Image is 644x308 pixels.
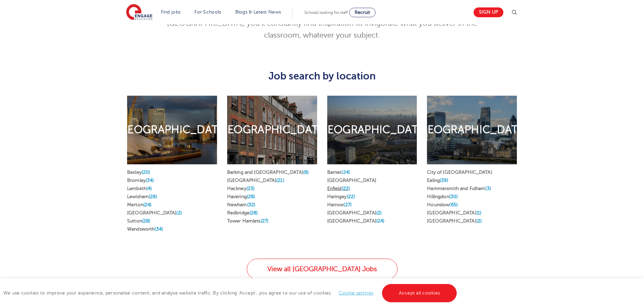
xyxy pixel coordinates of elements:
[427,210,481,215] a: [GEOGRAPHIC_DATA](1)
[127,227,163,232] a: Wandsworth(34)
[339,290,374,295] a: Cookie settings
[127,194,157,199] a: Lewisham(28)
[327,178,376,183] a: [GEOGRAPHIC_DATA]
[327,218,385,223] a: [GEOGRAPHIC_DATA](24)
[216,123,328,137] h2: [GEOGRAPHIC_DATA]
[427,202,458,207] a: Hounslow(65)
[146,186,152,191] span: (4)
[247,259,398,280] a: View all [GEOGRAPHIC_DATA] Jobs
[122,70,522,82] h3: Job search by location
[303,170,309,175] span: (6)
[127,218,150,223] a: Sutton(28)
[161,9,181,15] a: Find jobs
[343,202,352,207] span: (27)
[3,290,458,295] span: We use cookies to improve your experience, personalise content, and analyse website traffic. By c...
[341,170,350,175] span: (24)
[376,218,385,223] span: (24)
[440,178,448,183] span: (39)
[126,4,152,21] img: Engage Education
[247,202,256,207] span: (32)
[127,170,150,175] a: Bexley(20)
[127,178,154,183] a: Bromley(34)
[154,227,163,232] span: (34)
[116,123,228,137] h2: [GEOGRAPHIC_DATA]
[476,218,482,223] span: (2)
[449,194,458,199] span: (30)
[127,202,151,207] a: Merton(24)
[176,210,182,215] span: (2)
[355,10,370,15] span: Recruit
[316,123,428,137] h2: [GEOGRAPHIC_DATA]
[382,284,457,302] a: Accept all cookies
[127,186,152,191] a: Lambeth(4)
[327,170,350,175] a: Barnet(24)
[149,194,157,199] span: (28)
[485,186,491,191] span: (3)
[449,202,458,207] span: (65)
[227,170,309,175] a: Barking and [GEOGRAPHIC_DATA](6)
[127,210,182,215] a: [GEOGRAPHIC_DATA](2)
[142,218,150,223] span: (28)
[327,202,352,207] a: Harrow(27)
[227,202,255,207] a: Newham(32)
[194,9,221,15] a: For Schools
[142,170,150,175] span: (20)
[427,178,448,183] a: Ealing(39)
[227,178,284,183] a: [GEOGRAPHIC_DATA](21)
[349,8,376,17] a: Recruit
[304,10,348,15] span: Schools looking for staff
[227,186,255,191] a: Hackney(23)
[427,218,482,223] a: [GEOGRAPHIC_DATA](2)
[249,210,258,215] span: (28)
[327,194,355,199] a: Haringey(22)
[427,194,458,199] a: Hillingdon(30)
[347,194,355,199] span: (22)
[261,218,269,223] span: (27)
[227,218,268,223] a: Tower Hamlets(27)
[276,178,284,183] span: (21)
[227,194,255,199] a: Havering(26)
[227,210,258,215] a: Redbridge(28)
[342,186,350,191] span: (22)
[246,186,255,191] span: (23)
[327,186,350,191] a: Enfield(22)
[427,170,492,175] a: City of [GEOGRAPHIC_DATA]
[427,186,491,191] a: Hammersmith and Fulham(3)
[143,202,152,207] span: (24)
[247,194,255,199] span: (26)
[235,9,281,15] a: Blogs & Latest News
[474,7,503,17] a: Sign up
[476,210,481,215] span: (1)
[376,210,382,215] span: (2)
[146,178,154,183] span: (34)
[327,210,382,215] a: [GEOGRAPHIC_DATA](2)
[416,123,528,137] h2: [GEOGRAPHIC_DATA]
